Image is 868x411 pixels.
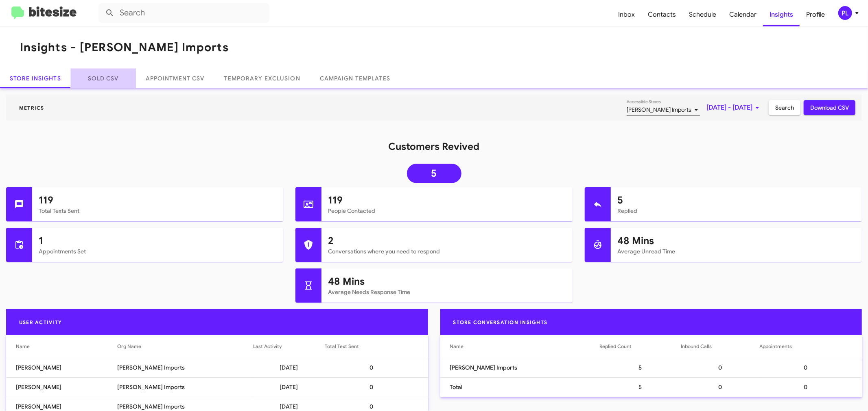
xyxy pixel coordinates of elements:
[16,342,117,350] div: Name
[599,342,632,350] div: Replied Count
[253,342,282,350] div: Last Activity
[328,275,566,288] h1: 48 Mins
[617,234,855,247] h1: 48 Mins
[681,358,760,377] td: 0
[450,342,600,350] div: Name
[16,342,30,350] div: Name
[325,342,418,350] div: Total Text Sent
[440,377,600,397] td: Total
[440,358,600,377] td: [PERSON_NAME] Imports
[13,105,51,111] span: Metrics
[136,69,214,88] a: Appointment CSV
[253,342,325,350] div: Last Activity
[617,194,855,207] h1: 5
[39,207,277,215] mat-card-subtitle: Total Texts Sent
[20,41,229,54] h1: Insights - [PERSON_NAME] Imports
[431,169,437,177] span: 5
[804,100,855,115] button: Download CSV
[325,342,359,350] div: Total Text Sent
[447,319,554,325] span: Store Conversation Insights
[6,358,117,377] td: [PERSON_NAME]
[214,69,310,88] a: Temporary Exclusion
[6,377,117,397] td: [PERSON_NAME]
[599,342,681,350] div: Replied Count
[760,342,792,350] div: Appointments
[700,100,769,115] button: [DATE] - [DATE]
[71,69,136,88] a: Sold CSV
[641,3,682,26] a: Contacts
[681,342,760,350] div: Inbound Calls
[117,342,141,350] div: Org Name
[599,377,681,397] td: 5
[617,207,855,215] mat-card-subtitle: Replied
[681,377,760,397] td: 0
[681,342,712,350] div: Inbound Calls
[117,342,253,350] div: Org Name
[763,3,800,26] a: Insights
[627,106,691,113] span: [PERSON_NAME] Imports
[328,207,566,215] mat-card-subtitle: People Contacted
[328,247,566,255] mat-card-subtitle: Conversations where you need to respond
[810,100,849,115] span: Download CSV
[760,342,852,350] div: Appointments
[253,358,325,377] td: [DATE]
[253,377,325,397] td: [DATE]
[328,288,566,296] mat-card-subtitle: Average Needs Response Time
[117,377,253,397] td: [PERSON_NAME] Imports
[325,358,428,377] td: 0
[117,358,253,377] td: [PERSON_NAME] Imports
[682,3,723,26] a: Schedule
[98,3,269,23] input: Search
[39,247,277,255] mat-card-subtitle: Appointments Set
[838,6,852,20] div: PL
[617,247,855,255] mat-card-subtitle: Average Unread Time
[800,3,831,26] a: Profile
[328,234,566,247] h1: 2
[328,194,566,207] h1: 119
[831,6,859,20] button: PL
[310,69,400,88] a: Campaign Templates
[612,3,641,26] a: Inbox
[769,100,800,115] button: Search
[39,194,277,207] h1: 119
[706,100,762,115] span: [DATE] - [DATE]
[775,100,794,115] span: Search
[39,234,277,247] h1: 1
[723,3,763,26] a: Calendar
[450,342,464,350] div: Name
[325,377,428,397] td: 0
[599,358,681,377] td: 5
[760,377,862,397] td: 0
[760,358,862,377] td: 0
[13,319,68,325] span: User Activity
